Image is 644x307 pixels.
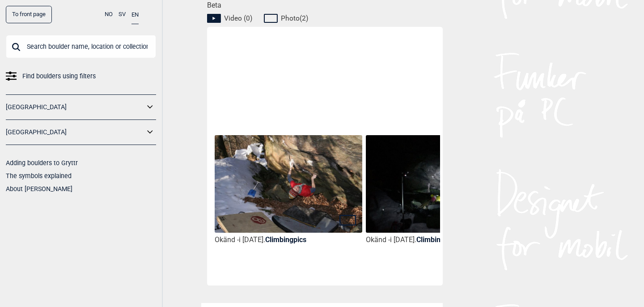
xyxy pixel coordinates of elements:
input: Search boulder name, location or collection [6,35,156,58]
a: Adding boulders to Gryttr [6,159,78,166]
button: SV [119,6,126,23]
a: To front page [6,6,52,23]
div: Beta [207,1,443,286]
a: Find boulders using filters [6,70,156,83]
p: i [DATE]. [239,235,306,244]
img: Me caca en dios 2 [215,135,362,234]
span: Photo ( 2 ) [281,14,308,23]
p: i [DATE]. [390,235,458,244]
img: Me caca en dios [366,135,513,234]
a: The symbols explained [6,172,72,179]
a: Climbingpics [416,235,458,244]
div: Okänd - [366,235,513,245]
a: [GEOGRAPHIC_DATA] [6,101,144,114]
a: About [PERSON_NAME] [6,185,72,192]
div: Okänd - [215,235,362,245]
span: Find boulders using filters [22,70,96,83]
span: Video ( 0 ) [224,14,252,23]
a: [GEOGRAPHIC_DATA] [6,126,144,139]
button: EN [131,6,139,24]
a: Climbingpics [265,235,306,244]
button: NO [105,6,113,23]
